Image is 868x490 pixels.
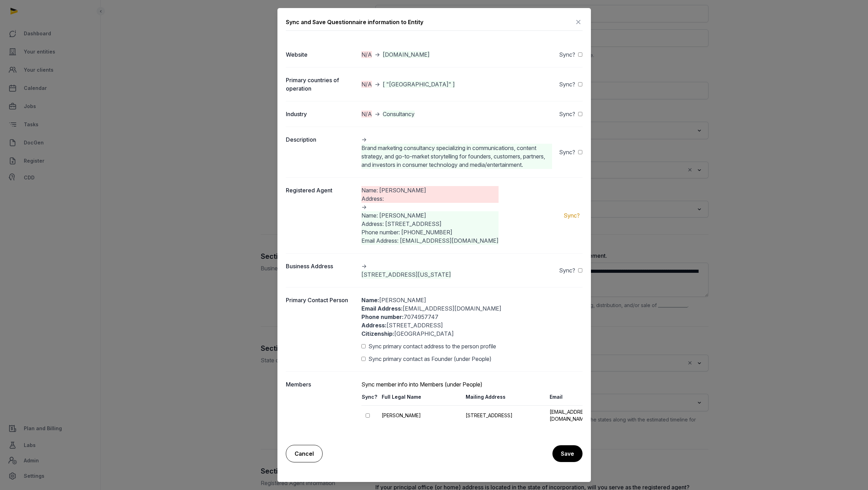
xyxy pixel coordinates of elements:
td: [EMAIL_ADDRESS][DOMAIN_NAME] [545,406,629,426]
dt: Registered Agent [286,186,356,245]
span: [ "[GEOGRAPHIC_DATA]" ] [383,81,455,88]
th: Sync? [361,389,377,406]
span: [DOMAIN_NAME] [383,51,430,58]
span: Sync? [559,80,575,88]
div: -> [361,262,451,279]
th: Full Legal Name [377,389,461,406]
div: -> [361,80,455,88]
div: Brand marketing consultancy specializing in communications, content strategy, and go-to-market st... [361,144,552,169]
div: -> [361,50,430,59]
b: Address: [361,322,387,329]
td: [STREET_ADDRESS] [461,406,545,426]
th: Email [545,389,629,406]
span: Sync? [559,110,575,118]
dt: Website [286,50,356,59]
dt: Members [286,380,356,425]
b: Email Address: [361,305,403,312]
div: [STREET_ADDRESS][US_STATE] [361,270,451,279]
button: Save [552,445,583,462]
a: Cancel [286,445,323,462]
div: [PERSON_NAME] [EMAIL_ADDRESS][DOMAIN_NAME] 7074957747 [STREET_ADDRESS] [GEOGRAPHIC_DATA] [361,296,583,338]
dt: Primary Contact Person [286,296,356,363]
span: Sync? [559,148,575,156]
span: N/A [361,81,372,88]
dt: Business Address [286,262,356,279]
dt: Description [286,135,356,169]
th: Mailing Address [461,389,545,406]
b: Name: [361,297,379,304]
div: Sync and Save Questionnaire information to Entity [286,18,423,26]
div: -> [361,110,415,118]
span: Consultancy [383,111,415,118]
span: N/A [361,51,372,58]
span: Sync primary contact address to the person profile [368,342,496,350]
b: Phone number: [361,313,404,320]
span: Sync primary contact as Founder (under People) [368,355,492,363]
span: Sync? [559,266,575,275]
a: Sync? [564,211,580,220]
span: Sync? [559,50,575,59]
div: Name: [PERSON_NAME] Address: [361,186,499,203]
div: -> [361,186,499,245]
b: Citizenship: [361,330,394,337]
dt: Industry [286,110,356,118]
div: -> [361,135,552,169]
div: Sync member info into Members (under People) [361,380,583,389]
dt: Primary countries of operation [286,76,356,93]
div: Name: [PERSON_NAME] Address: [STREET_ADDRESS] Phone number: [PHONE_NUMBER] Email Address: [EMAIL_... [361,211,499,245]
span: N/A [361,111,372,118]
td: [PERSON_NAME] [377,406,461,426]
